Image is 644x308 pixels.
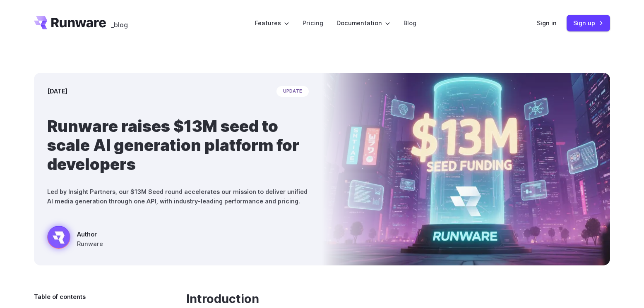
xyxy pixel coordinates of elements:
span: Table of contents [34,292,86,301]
img: Futuristic city scene with neon lights showing Runware announcement of $13M seed funding in large... [322,73,610,265]
p: Led by Insight Partners, our $13M Seed round accelerates our mission to deliver unified AI media ... [47,187,309,206]
a: Blog [404,18,416,28]
label: Features [255,18,289,28]
span: Runware [77,239,103,248]
a: Sign up [567,15,610,31]
a: Go to / [34,16,106,29]
time: [DATE] [47,86,67,96]
a: Sign in [537,18,557,28]
label: Documentation [336,18,390,28]
span: Author [77,229,103,239]
a: Futuristic city scene with neon lights showing Runware announcement of $13M seed funding in large... [47,226,103,252]
a: Pricing [303,18,323,28]
h1: Runware raises $13M seed to scale AI generation platform for developers [47,117,309,174]
a: Introduction [186,292,259,306]
a: _blog [111,16,128,29]
span: _blog [111,21,128,28]
span: update [276,86,309,97]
